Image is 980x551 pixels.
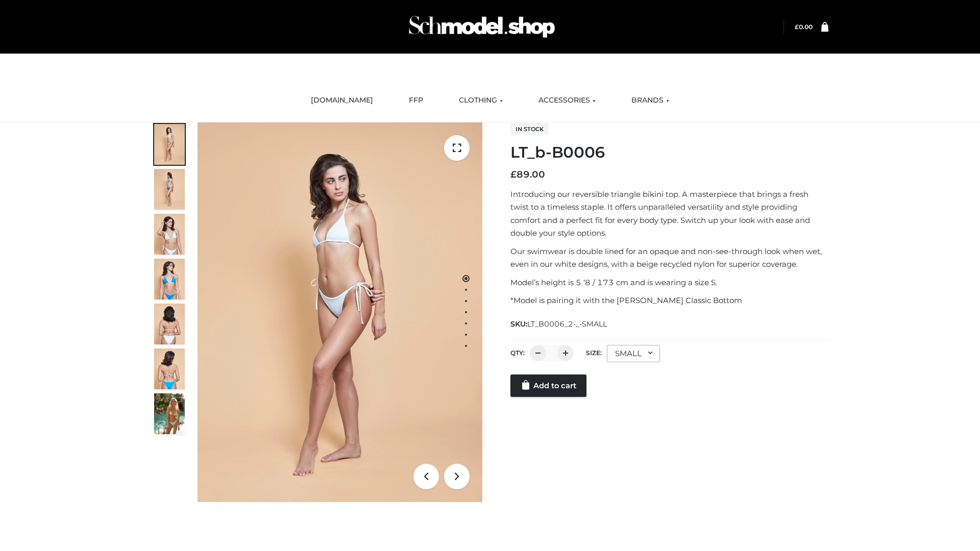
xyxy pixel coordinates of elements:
a: £0.00 [795,23,813,31]
a: ACCESSORIES [531,89,603,112]
span: LT_B0006_2-_-SMALL [527,319,607,329]
a: [DOMAIN_NAME] [303,89,381,112]
h1: LT_b-B0006 [510,143,828,162]
img: ArielClassicBikiniTop_CloudNine_AzureSky_OW114ECO_3-scaled.jpg [154,214,185,255]
a: Add to cart [510,374,586,397]
span: £ [795,23,799,31]
img: ArielClassicBikiniTop_CloudNine_AzureSky_OW114ECO_8-scaled.jpg [154,348,185,389]
img: Schmodel Admin 964 [405,7,558,47]
span: In stock [510,123,549,135]
img: ArielClassicBikiniTop_CloudNine_AzureSky_OW114ECO_1 [198,122,482,502]
span: SKU: [510,318,608,330]
a: CLOTHING [451,89,510,112]
p: *Model is pairing it with the [PERSON_NAME] Classic Bottom [510,294,828,307]
img: ArielClassicBikiniTop_CloudNine_AzureSky_OW114ECO_1-scaled.jpg [154,124,185,165]
a: FFP [401,89,431,112]
span: £ [510,169,517,180]
img: ArielClassicBikiniTop_CloudNine_AzureSky_OW114ECO_2-scaled.jpg [154,169,185,210]
img: ArielClassicBikiniTop_CloudNine_AzureSky_OW114ECO_4-scaled.jpg [154,259,185,299]
label: QTY: [510,349,525,357]
bdi: 89.00 [510,169,545,180]
p: Our swimwear is double lined for an opaque and non-see-through look when wet, even in our white d... [510,245,828,271]
img: ArielClassicBikiniTop_CloudNine_AzureSky_OW114ECO_7-scaled.jpg [154,304,185,344]
img: Arieltop_CloudNine_AzureSky2.jpg [154,393,185,434]
div: SMALL [607,345,660,362]
p: Introducing our reversible triangle bikini top. A masterpiece that brings a fresh twist to a time... [510,188,828,240]
p: Model’s height is 5 ‘8 / 173 cm and is wearing a size S. [510,276,828,289]
a: BRANDS [624,89,677,112]
label: Size: [586,349,602,357]
bdi: 0.00 [795,23,813,31]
